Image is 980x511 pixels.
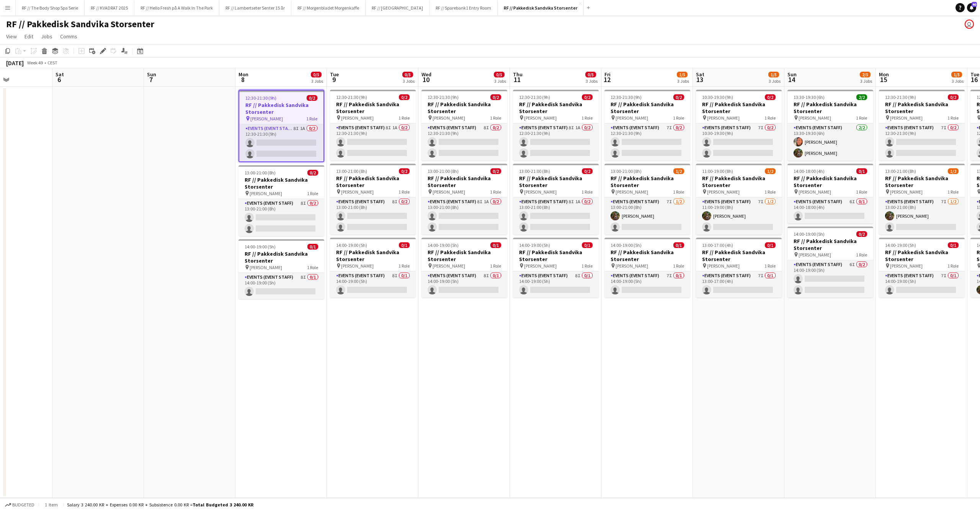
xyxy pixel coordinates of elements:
div: 3 Jobs [860,78,872,84]
span: 1 Role [856,189,867,195]
span: [PERSON_NAME] [250,265,282,270]
app-card-role: Events (Event Staff)7I1/213:00-21:00 (8h)[PERSON_NAME] [604,197,690,235]
h3: RF // Pakkedisk Sandvika Storsenter [330,101,416,115]
span: 1/2 [673,168,684,174]
span: 11 [512,75,523,84]
span: 1 Role [673,263,684,269]
span: [PERSON_NAME] [616,115,648,121]
span: 1 Role [306,116,317,122]
span: 13:00-21:00 (8h) [885,168,916,174]
span: Mon [238,71,248,78]
app-card-role: Events (Event Staff)8I0/114:00-19:00 (5h) [238,273,324,299]
span: 14:00-19:00 (5h) [611,242,642,248]
app-job-card: 13:00-21:00 (8h)0/2RF // Pakkedisk Sandvika Storsenter [PERSON_NAME]1 RoleEvents (Event Staff)8I1... [513,164,599,235]
span: Comms [60,33,77,40]
a: Jobs [38,31,56,41]
span: [PERSON_NAME] [250,191,282,196]
h3: RF // Pakkedisk Sandvika Storsenter [879,249,965,263]
span: [PERSON_NAME] [616,263,648,269]
h3: RF // Pakkedisk Sandvika Storsenter [787,101,873,115]
div: 3 Jobs [494,78,506,84]
button: RF // Lambertseter Senter 15 år [219,0,291,15]
span: 1 Role [673,189,684,195]
span: 0/2 [307,95,317,101]
span: 14:00-19:00 (5h) [245,244,276,250]
span: [PERSON_NAME] [707,189,740,195]
app-card-role: Events (Event Staff)6I0/114:00-18:00 (4h) [787,197,873,223]
h3: RF // Pakkedisk Sandvika Storsenter [787,175,873,189]
span: 1 Role [947,115,959,121]
span: 1 Role [399,263,410,269]
span: 1 Role [399,189,410,195]
app-job-card: 10:30-19:30 (9h)0/2RF // Pakkedisk Sandvika Storsenter [PERSON_NAME]1 RoleEvents (Event Staff)7I0... [696,90,782,161]
span: 1 Role [307,265,318,270]
app-job-card: 14:00-19:00 (5h)0/1RF // Pakkedisk Sandvika Storsenter [PERSON_NAME]1 RoleEvents (Event Staff)8I0... [330,238,416,297]
app-card-role: Events (Event Staff)8I1A0/212:30-21:30 (9h) [330,123,416,161]
app-job-card: 14:00-19:00 (5h)0/1RF // Pakkedisk Sandvika Storsenter [PERSON_NAME]1 RoleEvents (Event Staff)7I0... [879,238,965,297]
app-card-role: Events (Event Staff)2/213:30-19:30 (6h)[PERSON_NAME][PERSON_NAME] [787,123,873,161]
span: [PERSON_NAME] [890,263,923,269]
h3: RF // Pakkedisk Sandvika Storsenter [513,175,599,189]
span: 13:00-21:00 (8h) [245,170,276,176]
app-job-card: 13:00-21:00 (8h)0/2RF // Pakkedisk Sandvika Storsenter [PERSON_NAME]1 RoleEvents (Event Staff)8I0... [238,165,324,236]
span: 12:30-21:30 (9h) [519,94,550,100]
div: 3 Jobs [311,78,323,84]
span: 12:30-21:30 (9h) [611,94,642,100]
span: 13:00-21:00 (8h) [336,168,367,174]
span: Sat [56,71,64,78]
app-job-card: 13:00-21:00 (8h)1/2RF // Pakkedisk Sandvika Storsenter [PERSON_NAME]1 RoleEvents (Event Staff)7I1... [604,164,690,235]
span: [PERSON_NAME] [616,189,648,195]
span: 1 Role [764,115,776,121]
div: 14:00-19:00 (5h)0/1RF // Pakkedisk Sandvika Storsenter [PERSON_NAME]1 RoleEvents (Event Staff)7I0... [604,238,690,297]
app-job-card: 12:30-21:30 (9h)0/2RF // Pakkedisk Sandvika Storsenter [PERSON_NAME]1 RoleEvents (Event Staff)7I0... [604,90,690,161]
span: 0/1 [582,242,593,248]
app-card-role: Events (Event Staff)7I0/114:00-19:00 (5h) [879,271,965,297]
app-card-role: Events (Event Staff)8I0/114:00-19:00 (5h) [513,271,599,297]
span: 0/1 [399,242,410,248]
span: 12:30-21:30 (9h) [885,94,916,100]
a: 40 [967,3,976,12]
app-job-card: 14:00-19:00 (5h)0/1RF // Pakkedisk Sandvika Storsenter [PERSON_NAME]1 RoleEvents (Event Staff)8I0... [513,238,599,297]
app-card-role: Events (Event Staff)8I1A0/213:00-21:00 (8h) [421,197,507,235]
span: 13:00-21:00 (8h) [428,168,459,174]
span: Sun [787,71,797,78]
span: Jobs [41,33,52,40]
span: 14:00-18:00 (4h) [794,168,825,174]
span: 13 [695,75,704,84]
app-job-card: 13:00-21:00 (8h)0/2RF // Pakkedisk Sandvika Storsenter [PERSON_NAME]1 RoleEvents (Event Staff)8I0... [330,164,416,235]
button: RF // Pakkedisk Sandvika Storsenter [498,0,584,15]
app-job-card: 13:30-19:30 (6h)2/2RF // Pakkedisk Sandvika Storsenter [PERSON_NAME]1 RoleEvents (Event Staff)2/2... [787,90,873,161]
span: 0/2 [490,168,501,174]
span: 1 Role [490,189,501,195]
span: [PERSON_NAME] [250,116,283,122]
span: 1 Role [673,115,684,121]
span: 1/5 [677,72,688,77]
app-job-card: 12:30-21:30 (9h)0/2RF // Pakkedisk Sandvika Storsenter [PERSON_NAME]1 RoleEvents (Event Staff)7I0... [879,90,965,161]
span: [PERSON_NAME] [524,189,557,195]
span: 7 [146,75,156,84]
span: 1 Role [581,189,593,195]
div: 3 Jobs [677,78,689,84]
button: RF // KVADRAT 2025 [85,0,134,15]
h3: RF // Pakkedisk Sandvika Storsenter [879,101,965,115]
span: [PERSON_NAME] [707,115,740,121]
span: 14:00-19:00 (5h) [336,242,367,248]
div: 12:30-21:30 (9h)0/2RF // Pakkedisk Sandvika Storsenter [PERSON_NAME]1 RoleEvents (Event Staff)8I1... [513,90,599,161]
span: 14:00-19:00 (5h) [519,242,550,248]
h3: RF // Pakkedisk Sandvika Storsenter [696,101,782,115]
span: [PERSON_NAME] [341,189,374,195]
span: 0/2 [582,168,593,174]
span: 0/2 [765,94,776,100]
span: 8 [237,75,248,84]
span: 1/2 [948,168,959,174]
app-card-role: Events (Event Staff)8I0/114:00-19:00 (5h) [330,271,416,297]
span: 1/5 [768,72,779,77]
span: 0/1 [673,242,684,248]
